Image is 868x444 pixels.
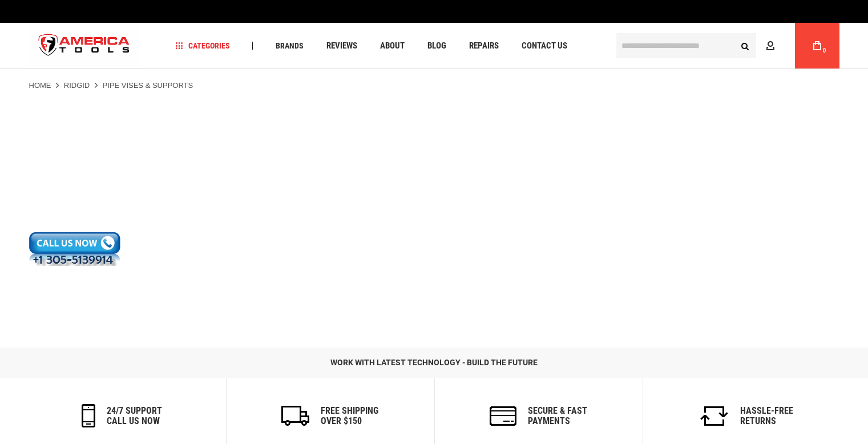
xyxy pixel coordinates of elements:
a: Repairs [464,38,504,54]
a: Blog [422,38,451,54]
h6: Free Shipping Over $150 [321,406,378,426]
span: Brands [276,42,304,50]
img: callout_customer_support2.gif [29,232,120,266]
a: Reviews [321,38,362,54]
span: Contact Us [522,42,567,50]
a: Ridgid [64,80,90,91]
span: 0 [823,47,826,54]
a: About [375,38,410,54]
span: Reviews [326,42,357,50]
h6: Hassle-Free Returns [740,406,793,426]
button: Search [734,35,756,56]
a: Home [29,80,51,91]
a: store logo [29,25,140,67]
span: Categories [175,42,230,50]
span: About [380,42,405,50]
strong: Pipe Vises & Supports [103,81,193,90]
span: Blog [427,42,446,50]
a: 0 [806,23,828,68]
span: Repairs [469,42,499,50]
h6: 24/7 support call us now [107,406,162,426]
a: Categories [170,38,235,54]
img: America Tools [29,25,140,67]
a: Contact Us [516,38,572,54]
h6: secure & fast payments [528,406,587,426]
a: Brands [271,38,309,54]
